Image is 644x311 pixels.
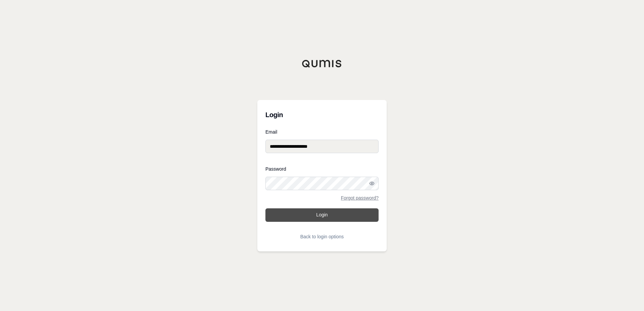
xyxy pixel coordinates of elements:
label: Email [265,130,379,134]
img: Qumis [302,60,342,68]
button: Login [265,208,379,222]
button: Back to login options [265,230,379,243]
a: Forgot password? [341,196,379,200]
h3: Login [265,108,379,122]
label: Password [265,167,379,171]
